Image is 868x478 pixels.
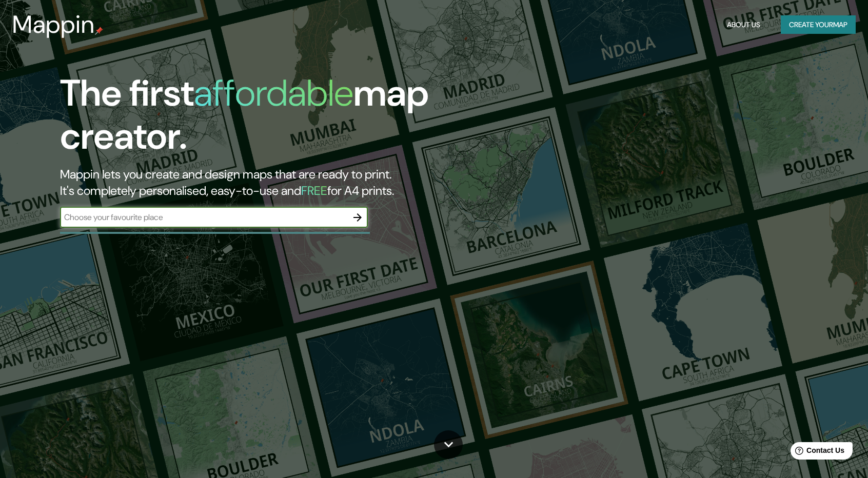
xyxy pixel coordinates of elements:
button: About Us [723,15,764,34]
iframe: Help widget launcher [777,438,857,467]
img: mappin-pin [95,27,103,35]
h1: affordable [194,69,353,117]
h1: The first map creator. [60,72,494,166]
h3: Mappin [12,10,95,39]
h2: Mappin lets you create and design maps that are ready to print. It's completely personalised, eas... [60,166,494,199]
h5: FREE [301,183,327,198]
input: Choose your favourite place [60,211,347,223]
button: Create yourmap [781,15,856,34]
